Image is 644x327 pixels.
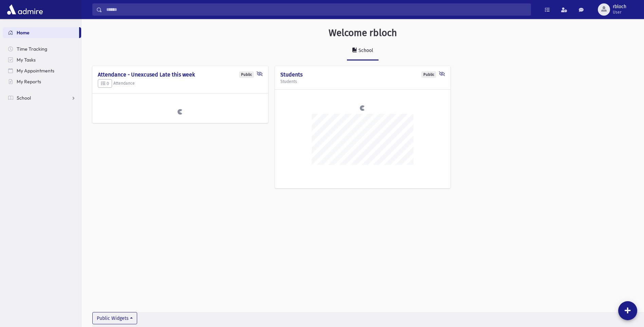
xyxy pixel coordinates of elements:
[98,71,263,78] h4: Attendance - Unexcused Late this week
[3,54,81,65] a: My Tasks
[613,10,626,15] span: User
[239,71,254,78] div: Public
[17,30,30,36] span: Home
[98,79,263,88] h5: Attendance
[3,92,81,103] a: School
[280,71,445,78] h4: Students
[3,44,81,54] a: Time Tracking
[98,79,112,88] button: 0
[3,76,81,87] a: My Reports
[3,27,79,38] a: Home
[5,3,44,16] img: AdmirePro
[347,41,379,61] a: School
[102,3,531,16] input: Search
[421,71,436,78] div: Public
[92,312,137,324] button: Public Widgets
[101,81,109,86] span: 0
[613,4,626,10] span: rbloch
[17,79,41,85] span: My Reports
[17,95,31,101] span: School
[17,46,47,52] span: Time Tracking
[357,48,373,53] div: School
[17,57,36,63] span: My Tasks
[3,65,81,76] a: My Appointments
[17,68,54,74] span: My Appointments
[280,79,445,84] h5: Students
[329,27,397,39] h3: Welcome rbloch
